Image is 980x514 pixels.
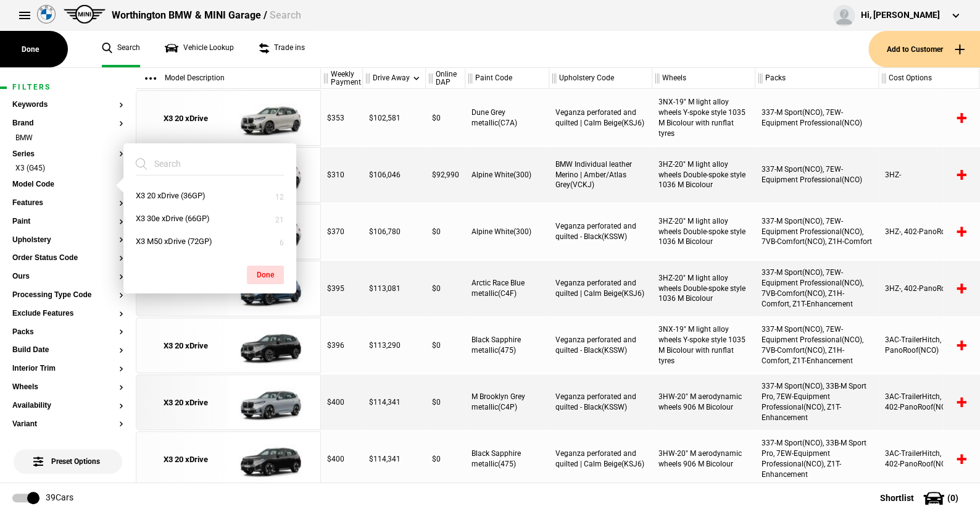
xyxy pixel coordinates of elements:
[12,83,123,91] h1: Filters
[426,318,465,373] div: $0
[426,431,465,487] div: $0
[12,328,123,337] button: Packs
[12,310,123,318] button: Exclude Features
[321,431,363,487] div: $400
[755,68,878,89] div: Packs
[652,68,755,89] div: Wheels
[12,383,123,402] section: Wheels
[112,9,301,22] div: Worthington BMW & MINI Garage /
[247,266,284,284] button: Done
[12,364,123,373] button: Interior Trim
[755,90,879,146] div: 337-M Sport(NCO), 7EW-Equipment Professional(NCO)
[12,254,123,263] button: Order Status Code
[164,397,208,408] div: X3 20 xDrive
[12,328,123,347] section: Packs
[321,68,362,89] div: Weekly Payment
[363,90,426,146] div: $102,581
[426,90,465,146] div: $0
[123,208,296,230] button: X3 30e xDrive (66GP)
[879,204,979,259] div: 3HZ-, 402-PanoRoof(NCO)
[652,318,755,373] div: 3NX-19" M light alloy wheels Y-spoke style 1035 M Bicolour with runflat tyres
[755,261,879,316] div: 337-M Sport(NCO), 7EW-Equipment Professional(NCO), 7VB-Comfort(NCO), Z1H-Comfort, Z1T-Enhancement
[426,204,465,259] div: $0
[12,420,123,439] section: Variant
[143,91,228,146] a: X3 20 xDrive
[12,180,123,189] button: Model Code
[426,147,465,203] div: $92,990
[363,147,426,203] div: $106,046
[164,340,208,352] div: X3 20 xDrive
[321,204,363,259] div: $370
[363,204,426,259] div: $106,780
[465,261,549,316] div: Arctic Race Blue metallic(C4F)
[12,310,123,328] section: Exclude Features
[426,261,465,316] div: $0
[549,147,652,203] div: BMW Individual leather Merino | Amber/Atlas Grey(VCKJ)
[228,432,314,487] img: cosySec
[12,272,123,291] section: Ours
[143,318,228,374] a: X3 20 xDrive
[549,431,652,487] div: Veganza perforated and quilted | Calm Beige(KSJ6)
[465,318,549,373] div: Black Sapphire metallic(475)
[549,318,652,373] div: Veganza perforated and quilted - Black(KSSW)
[465,68,549,89] div: Paint Code
[879,374,979,430] div: 3AC-TrailerHitch, 3HW-, 402-PanoRoof(NCO)
[426,68,465,89] div: Online DAP
[321,261,363,316] div: $395
[12,150,123,159] button: Series
[321,90,363,146] div: $353
[879,68,979,89] div: Cost Options
[880,494,914,502] span: Shortlist
[12,364,123,383] section: Interior Trim
[879,147,979,203] div: 3HZ-
[12,180,123,199] section: Model Code
[143,432,228,487] a: X3 20 xDrive
[136,68,320,89] div: Model Description
[12,119,123,150] section: BrandBMW
[879,318,979,373] div: 3AC-TrailerHitch, 402-PanoRoof(NCO)
[12,217,123,236] section: Paint
[12,150,123,181] section: SeriesX3 (G45)
[549,261,652,316] div: Veganza perforated and quilted | Calm Beige(KSJ6)
[755,204,879,259] div: 337-M Sport(NCO), 7EW-Equipment Professional(NCO), 7VB-Comfort(NCO), Z1H-Comfort
[228,91,314,146] img: cosySec
[36,442,100,466] span: Preset Options
[321,374,363,430] div: $400
[12,101,123,109] button: Keywords
[465,90,549,146] div: Dune Grey metallic(C7A)
[861,9,940,22] div: Hi, [PERSON_NAME]
[363,431,426,487] div: $114,341
[755,318,879,373] div: 337-M Sport(NCO), 7EW-Equipment Professional(NCO), 7VB-Comfort(NCO), Z1H-Comfort, Z1T-Enhancement
[549,204,652,259] div: Veganza perforated and quilted - Black(KSSW)
[46,492,73,504] div: 39 Cars
[947,494,958,502] span: ( 0 )
[12,217,123,226] button: Paint
[363,374,426,430] div: $114,341
[12,199,123,217] section: Features
[652,204,755,259] div: 3HZ-20" M light alloy wheels Double-spoke style 1036 M Bicolour
[12,346,123,364] section: Build Date
[12,420,123,429] button: Variant
[165,31,234,67] a: Vehicle Lookup
[652,261,755,316] div: 3HZ-20" M light alloy wheels Double-spoke style 1036 M Bicolour
[755,147,879,203] div: 337-M Sport(NCO), 7EW-Equipment Professional(NCO)
[755,431,879,487] div: 337-M Sport(NCO), 33B-M Sport Pro, 7EW-Equipment Professional(NCO), Z1T-Enhancement
[465,431,549,487] div: Black Sapphire metallic(475)
[363,261,426,316] div: $113,081
[12,119,123,128] button: Brand
[12,236,123,255] section: Upholstery
[12,254,123,272] section: Order Status Code
[426,374,465,430] div: $0
[102,31,140,67] a: Search
[12,291,123,310] section: Processing Type Code
[862,482,980,513] button: Shortlist(0)
[321,147,363,203] div: $310
[321,318,363,373] div: $396
[879,261,979,316] div: 3HZ-, 402-PanoRoof(NCO)
[465,374,549,430] div: M Brooklyn Grey metallic(C4P)
[64,5,106,23] img: mini.png
[549,68,652,89] div: Upholstery Code
[755,374,879,430] div: 337-M Sport(NCO), 33B-M Sport Pro, 7EW-Equipment Professional(NCO), Z1T-Enhancement
[549,374,652,430] div: Veganza perforated and quilted - Black(KSSW)
[164,454,208,465] div: X3 20 xDrive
